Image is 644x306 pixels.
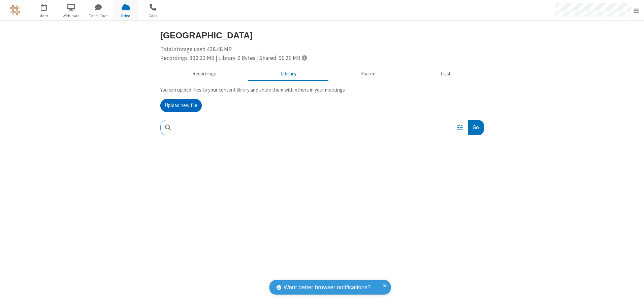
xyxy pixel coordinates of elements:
[468,120,483,135] button: Go
[160,45,484,62] div: Total storage used 428.48 MB
[10,5,20,15] img: QA Selenium DO NOT DELETE OR CHANGE
[86,13,111,19] span: Team Chat
[160,54,484,63] div: Recordings: 332.22 MB | Library: 0 Bytes | Shared: 96.26 MB
[160,68,249,80] button: Recorded meetings
[59,13,84,19] span: Webinars
[113,13,138,19] span: Drive
[31,13,57,19] span: Meet
[284,283,371,292] span: Want better browser notifications?
[249,68,329,80] button: Content library
[160,31,484,40] h3: [GEOGRAPHIC_DATA]
[160,86,484,94] p: You can upload files to your content library and share them with others in your meetings
[140,13,166,19] span: Calls
[329,68,408,80] button: Shared during meetings
[408,68,484,80] button: Trash
[160,99,202,112] button: Upload new file
[302,55,307,61] span: Totals displayed include files that have been moved to the trash.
